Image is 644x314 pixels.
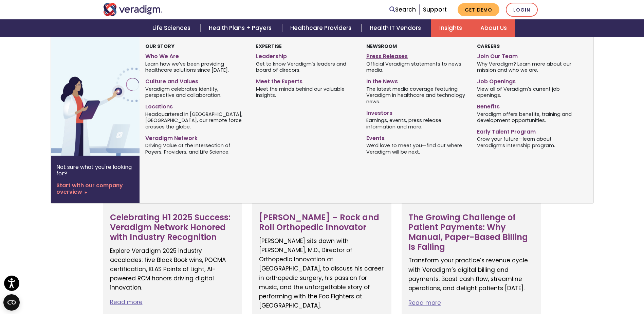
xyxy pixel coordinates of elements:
a: Get Demo [458,3,499,16]
span: View all of Veradigm’s current job openings. [477,85,577,99]
h3: Celebrating H1 2025 Success: Veradigm Network Honored with Industry Recognition [110,213,236,242]
a: In the News [366,75,466,85]
strong: Newsroom [366,43,397,50]
span: Grow your future—learn about Veradigm’s internship program. [477,136,577,149]
strong: Our Story [145,43,174,50]
a: Read more [408,299,441,307]
h3: [PERSON_NAME] – Rock and Roll Orthopedic Innovator [259,213,385,232]
span: Veradigm offers benefits, training and development opportunities. [477,110,577,124]
a: Press Releases [366,50,466,60]
a: Job Openings [477,75,577,85]
span: Headquartered in [GEOGRAPHIC_DATA], [GEOGRAPHIC_DATA], our remote force crosses the globe. [145,110,245,130]
a: Join Our Team [477,50,577,60]
span: Meet the minds behind our valuable insights. [256,85,356,99]
a: Events [366,132,466,142]
a: Read more [110,298,143,306]
a: Meet the Experts [256,75,356,85]
a: Culture and Values [145,75,245,85]
a: Leadership [256,50,356,60]
strong: Careers [477,43,500,50]
p: Explore Veradigm 2025 industry accolades: five Black Book wins, POCMA certification, KLAS Points ... [110,246,236,293]
a: Early Talent Program [477,126,577,136]
button: Open CMP widget [3,294,20,311]
span: Learn how we’ve been providing healthcare solutions since [DATE]. [145,60,245,73]
span: Driving Value at the Intersection of Payers, Providers, and Life Science. [145,142,245,155]
span: We’d love to meet you—find out where Veradigm will be next. [366,142,466,155]
span: Get to know Veradigm’s leaders and board of direcors. [256,60,356,73]
a: About Us [472,19,515,37]
img: Veradigm logo [103,3,163,16]
a: Search [389,5,416,14]
span: Why Veradigm? Learn more about our mission and who we are. [477,60,577,73]
a: Who We Are [145,50,245,60]
h3: The Growing Challenge of Patient Payments: Why Manual, Paper-Based Billing Is Failing [408,213,534,252]
iframe: Drift Chat Widget [514,265,636,306]
a: Healthcare Providers [282,19,362,37]
a: Investors [366,107,466,117]
a: Life Sciences [144,19,201,37]
a: Start with our company overview [56,182,134,195]
a: Health IT Vendors [362,19,431,37]
span: Veradigm celebrates identity, perspective and collaboration. [145,85,245,99]
a: Support [423,5,447,14]
span: The latest media coverage featuring Veradigm in healthcare and technology news. [366,85,466,105]
a: Locations [145,101,245,110]
span: Earnings, events, press release information and more. [366,117,466,130]
p: Transform your practice’s revenue cycle with Veradigm’s digital billing and payments. Boost cash ... [408,256,534,293]
a: Health Plans + Payers [201,19,282,37]
strong: Expertise [256,43,282,50]
a: Veradigm Network [145,132,245,142]
img: Vector image of Veradigm’s Story [51,37,160,156]
a: Login [506,3,538,17]
a: Insights [431,19,472,37]
p: Not sure what you're looking for? [56,164,134,177]
p: [PERSON_NAME] sits down with [PERSON_NAME], M.D., Director of Orthopedic Innovation at [GEOGRAPHI... [259,237,385,311]
span: Official Veradigm statements to news media. [366,60,466,73]
a: Benefits [477,101,577,110]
